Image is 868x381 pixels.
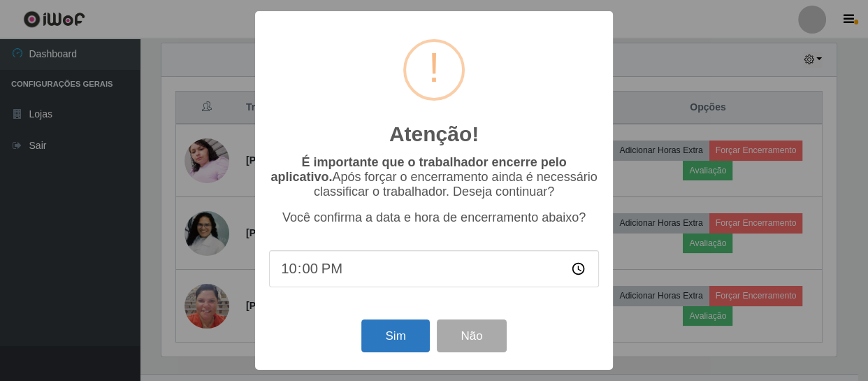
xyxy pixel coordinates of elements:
p: Após forçar o encerramento ainda é necessário classificar o trabalhador. Deseja continuar? [269,155,599,199]
p: Você confirma a data e hora de encerramento abaixo? [269,210,599,225]
button: Sim [361,319,429,352]
h2: Atenção! [389,122,479,147]
button: Não [437,319,506,352]
b: É importante que o trabalhador encerre pelo aplicativo. [270,155,566,184]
